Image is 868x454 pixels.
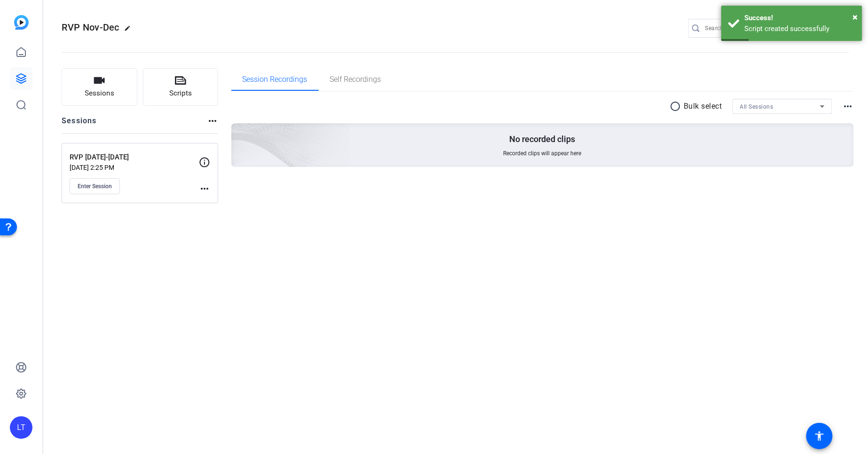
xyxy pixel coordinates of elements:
[143,68,219,106] button: Scripts
[126,30,350,234] img: embarkstudio-empty-session.png
[745,24,855,34] div: Script created successfully
[85,88,114,99] span: Sessions
[330,76,381,83] span: Self Recordings
[199,183,210,194] mat-icon: more_horiz
[78,183,112,190] span: Enter Session
[169,88,192,99] span: Scripts
[684,101,723,112] p: Bulk select
[843,101,854,112] mat-icon: more_horiz
[124,25,135,36] mat-icon: edit
[10,416,32,439] div: LT
[243,76,308,83] span: Session Recordings
[70,178,120,194] button: Enter Session
[814,430,825,442] mat-icon: accessibility
[62,115,97,133] h2: Sessions
[705,23,790,34] input: Search
[70,164,199,171] p: [DATE] 2:25 PM
[70,152,199,163] p: RVP [DATE]-[DATE]
[853,10,858,24] button: Close
[62,68,137,106] button: Sessions
[745,13,855,24] div: Success!
[504,150,582,157] span: Recorded clips will appear here
[670,101,684,112] mat-icon: radio_button_unchecked
[207,115,218,127] mat-icon: more_horiz
[740,104,773,110] span: All Sessions
[62,22,119,33] span: RVP Nov-Dec
[510,134,576,145] p: No recorded clips
[853,11,858,23] span: ×
[14,15,29,30] img: blue-gradient.svg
